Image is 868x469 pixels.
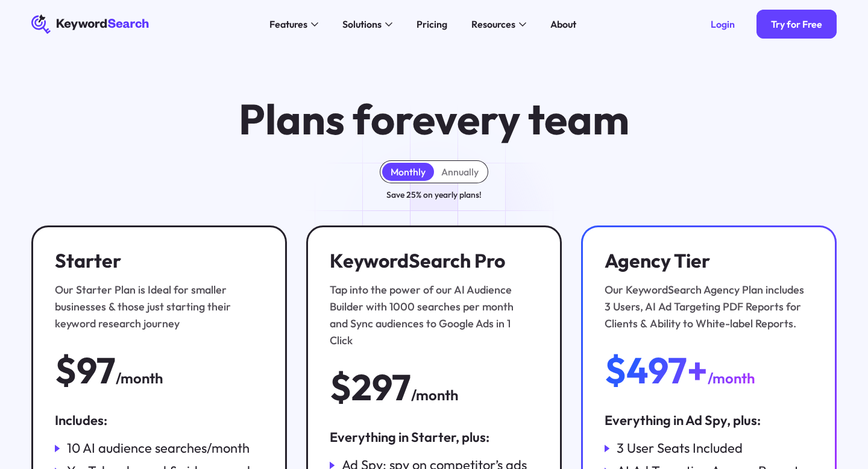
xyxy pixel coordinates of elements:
a: Try for Free [756,10,837,39]
h3: Agency Tier [605,249,807,272]
div: Tap into the power of our AI Audience Builder with 1000 searches per month and Sync audiences to ... [330,282,532,349]
div: /month [411,384,458,406]
div: Monthly [391,166,426,178]
a: Pricing [409,14,454,34]
div: Features [269,17,307,31]
div: Pricing [417,17,447,31]
h3: KeywordSearch Pro [330,249,532,272]
div: Includes: [55,412,263,430]
div: Our KeywordSearch Agency Plan includes 3 Users, AI Ad Targeting PDF Reports for Clients & Ability... [605,282,807,332]
div: Resources [471,17,515,31]
span: every team [412,92,629,145]
a: Login [696,10,749,39]
div: Solutions [342,17,382,31]
div: $97 [55,351,116,390]
div: /month [116,367,163,389]
div: Our Starter Plan is Ideal for smaller businesses & those just starting their keyword research jou... [55,282,257,332]
div: Everything in Ad Spy, plus: [605,412,813,430]
div: 3 User Seats Included [617,439,743,458]
a: About [543,14,583,34]
div: $497+ [605,351,708,390]
div: Login [711,18,735,30]
div: Everything in Starter, plus: [330,429,538,447]
div: About [550,17,576,31]
div: $297 [330,368,411,407]
div: Try for Free [771,18,822,30]
div: Save 25% on yearly plans! [386,188,482,201]
div: /month [708,367,755,389]
h3: Starter [55,249,257,272]
div: 10 AI audience searches/month [67,439,250,458]
div: Annually [441,166,479,178]
h1: Plans for [239,96,629,141]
